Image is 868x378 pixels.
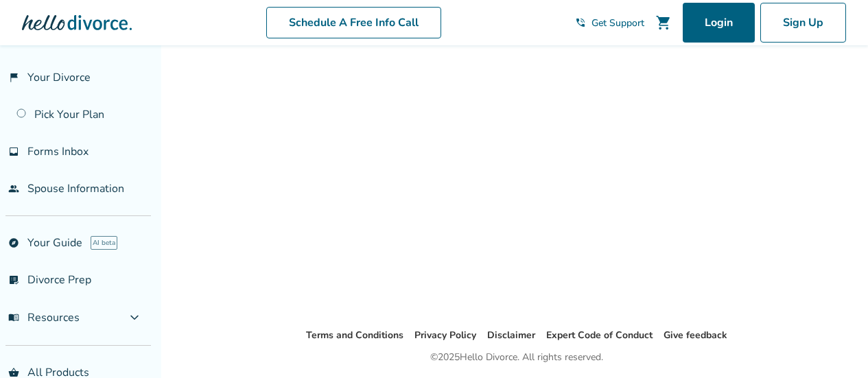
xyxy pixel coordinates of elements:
span: flag_2 [8,72,19,83]
a: Terms and Conditions [306,329,403,342]
a: Login [683,3,755,43]
li: Disclaimer [487,327,535,344]
a: Sign Up [760,3,846,43]
span: Forms Inbox [27,144,89,159]
span: AI beta [91,236,117,250]
span: explore [8,237,19,248]
span: shopping_basket [8,367,19,378]
span: people [8,183,19,194]
a: Schedule A Free Info Call [266,7,441,38]
a: Privacy Policy [414,329,476,342]
span: expand_more [126,309,143,326]
div: © 2025 Hello Divorce. All rights reserved. [430,349,603,366]
span: list_alt_check [8,274,19,285]
span: Resources [8,310,80,325]
span: shopping_cart [655,14,672,31]
span: phone_in_talk [575,17,586,28]
span: Get Support [591,16,644,29]
li: Give feedback [664,327,727,344]
span: menu_book [8,312,19,323]
a: Expert Code of Conduct [546,329,653,342]
a: phone_in_talkGet Support [575,16,644,29]
span: inbox [8,146,19,157]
